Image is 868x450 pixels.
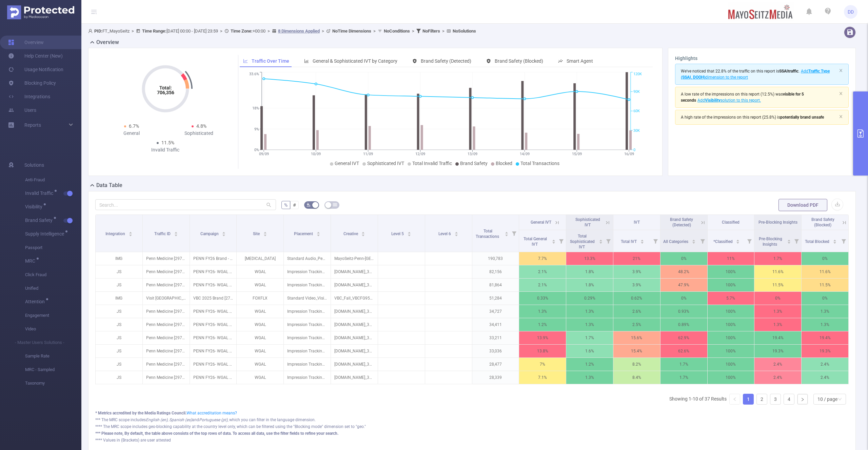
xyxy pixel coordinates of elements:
[143,318,190,331] p: Penn Medicine [29707]
[566,331,613,344] p: 1.7%
[237,265,283,278] p: WGAL
[787,241,791,243] i: icon: caret-down
[412,161,452,166] span: Total Invalid Traffic
[839,91,843,96] i: icon: close
[692,239,696,241] i: icon: caret-up
[520,161,559,166] span: Total Transactions
[88,28,476,34] span: FT_MayoSeitz [DATE] 00:00 - [DATE] 23:59 +00:00
[263,233,267,236] i: icon: caret-down
[253,231,261,236] span: Site
[157,90,174,95] tspan: 706,356
[367,161,404,166] span: Sophisticated IVT
[363,152,373,156] tspan: 11/09
[519,305,566,318] p: 1.3%
[143,252,190,265] p: Penn Medicine [29707]
[613,305,660,318] p: 2.6%
[633,128,640,133] tspan: 30K
[8,63,63,76] a: Usage Notification
[705,98,721,103] b: Visibility
[25,282,81,295] span: Unified
[779,69,798,74] b: SSAI traffic
[520,152,530,156] tspan: 14/09
[519,265,566,278] p: 2.1%
[190,331,237,344] p: PENN FY26- WGAL Sponsorship [282075]
[524,237,547,247] span: Total General IVT
[190,305,237,318] p: PENN FY26- WGAL Sponsorship [282075]
[802,331,848,344] p: 19.4%
[784,394,794,404] a: 4
[25,259,38,263] span: MRC
[96,265,142,278] p: JS
[231,28,253,34] b: Time Zone:
[633,89,640,94] tspan: 90K
[143,292,190,305] p: Visit [GEOGRAPHIC_DATA] [31001]
[802,279,848,291] p: 11.5%
[142,28,166,34] b: Time Range:
[25,349,81,363] span: Sample Rate
[222,231,226,235] div: Sort
[174,233,178,236] i: icon: caret-down
[333,203,337,207] i: icon: table
[243,59,248,63] i: icon: line-chart
[692,241,696,243] i: icon: caret-down
[519,331,566,344] p: 13.9%
[331,265,378,278] p: [DOMAIN_NAME]_320x50.jpg [5540989]
[839,113,843,120] button: icon: close
[190,292,237,305] p: VBC 2025 Brand [276985]
[252,58,289,64] span: Traffic Over Time
[496,161,512,166] span: Blocked
[254,127,259,131] tspan: 9%
[361,231,365,235] div: Sort
[660,265,707,278] p: 48.2%
[838,397,842,402] i: icon: down
[472,305,519,318] p: 34,727
[660,318,707,331] p: 0.89%
[613,331,660,344] p: 15.6%
[599,241,603,243] i: icon: caret-down
[566,305,613,318] p: 1.3%
[805,239,830,244] span: Total Blocked
[696,98,761,103] span: Add solution to this report.
[660,331,707,344] p: 62.9%
[640,239,644,243] div: Sort
[94,28,102,34] b: PID:
[331,318,378,331] p: [DOMAIN_NAME]_320x50.jpg [5540989]
[802,252,848,265] p: 0%
[634,220,640,225] span: IVT
[698,230,707,252] i: Filter menu
[754,265,801,278] p: 11.6%
[24,158,44,172] span: Solutions
[96,305,142,318] p: JS
[25,376,81,390] span: Taxonomy
[621,239,638,244] span: Total IVT
[25,173,81,187] span: Anti-Fraud
[7,5,74,19] img: Protected Media
[505,231,509,233] i: icon: caret-up
[640,239,644,241] i: icon: caret-up
[8,103,36,117] a: Users
[708,318,754,331] p: 100%
[681,115,824,120] span: (25.8%)
[660,292,707,305] p: 0%
[237,292,283,305] p: FOXFLX
[754,279,801,291] p: 11.5%
[95,199,276,210] input: Search...
[284,305,331,318] p: Impression Tracking_Penn Medicine_PENN FY26- WGAL Sponsorship_HLLY_LGH Service Area_A25+_Prospect...
[792,230,801,252] i: Filter menu
[455,231,458,233] i: icon: caret-up
[331,279,378,291] p: [DOMAIN_NAME]_320x50.jpg [5540989]
[159,85,172,90] tspan: Total:
[455,233,458,236] i: icon: caret-down
[472,292,519,305] p: 51,284
[25,322,81,336] span: Video
[754,331,801,344] p: 19.4%
[25,299,47,304] span: Attention
[801,397,805,402] i: icon: right
[129,231,133,235] div: Sort
[422,28,440,34] b: No Filters
[604,230,613,252] i: Filter menu
[410,28,416,34] span: >
[784,394,794,405] li: 4
[472,252,519,265] p: 190,783
[320,28,326,34] span: >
